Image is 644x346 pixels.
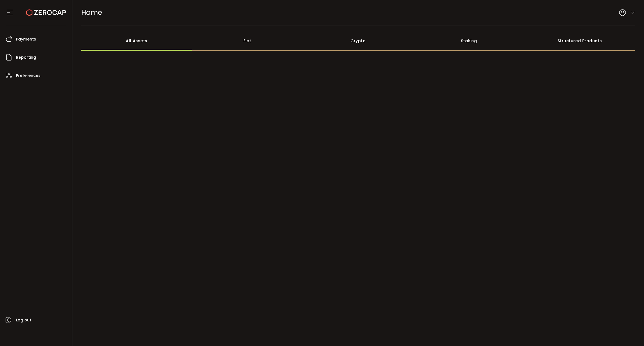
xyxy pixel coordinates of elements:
span: Payments [16,35,36,43]
span: Reporting [16,53,36,61]
span: Home [81,8,102,17]
div: Structured Products [524,31,635,51]
div: Staking [413,31,524,51]
div: Crypto [303,31,413,51]
span: Log out [16,316,31,324]
div: All Assets [81,31,192,51]
span: Preferences [16,72,41,80]
div: Fiat [192,31,303,51]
